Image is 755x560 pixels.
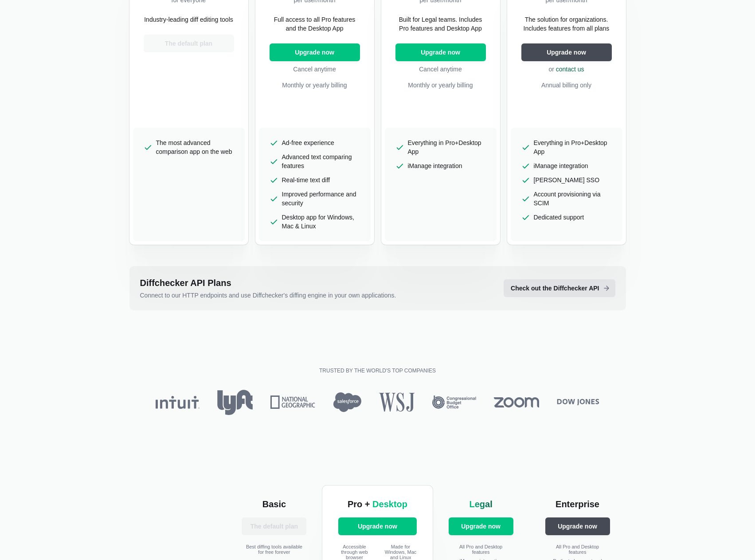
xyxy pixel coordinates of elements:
p: Cancel anytime [270,65,360,74]
span: Desktop [372,499,407,509]
span: Improved performance and security [282,190,360,208]
p: Built for Legal teams. Includes Pro features and Desktop App [395,15,486,33]
p: All Pro and Desktop features [541,544,614,555]
p: The solution for organizations. Includes features from all plans [521,15,612,33]
button: The default plan [242,517,306,535]
span: The most advanced comparison app on the web [156,138,234,156]
span: Account provisioning via SCIM [534,190,612,208]
span: Upgrade now [419,48,462,57]
span: Dedicated support [534,213,584,222]
button: Upgrade now [338,517,416,535]
p: All Pro and Desktop features [445,544,517,555]
button: Upgrade now [521,43,612,61]
span: iManage integration [408,161,462,170]
h2: Enterprise [545,498,610,510]
p: Cancel anytime [395,65,486,74]
span: Everything in Pro+Desktop App [534,138,612,156]
button: Check out the Diffchecker API [504,279,615,297]
span: Upgrade now [293,48,336,57]
p: Monthly or yearly billing [270,81,360,90]
span: Ad-free experience [282,138,334,147]
span: Advanced text comparing features [282,153,360,170]
span: iManage integration [534,161,588,170]
p: or [521,65,612,74]
button: Upgrade now [545,517,610,535]
p: Connect to our HTTP endpoints and use Diffchecker's diffing engine in your own applications. [140,291,497,300]
button: Upgrade now [449,517,513,535]
p: Accessible through web browser [331,544,377,560]
span: The default plan [163,39,214,48]
span: Everything in Pro+Desktop App [408,138,486,156]
a: contact us [556,66,584,73]
p: Annual billing only [521,81,612,90]
h2: Basic [242,498,306,510]
span: [PERSON_NAME] SSO [534,176,600,184]
span: Upgrade now [356,522,399,531]
p: Full access to all Pro features and the Desktop App [270,15,360,33]
p: Made for Windows, Mac and Linux [378,544,424,560]
span: Desktop app for Windows, Mac & Linux [282,213,360,231]
p: Monthly or yearly billing [395,81,486,90]
span: The default plan [249,522,300,531]
span: Check out the Diffchecker API [509,284,601,293]
button: Upgrade now [395,43,486,61]
h2: Pro + [338,498,416,510]
button: The default plan [144,35,234,52]
span: Upgrade now [459,522,502,531]
h2: Diffchecker API Plans [140,277,497,289]
a: Check out the Diffchecker API [504,289,615,296]
span: Legal [469,499,492,509]
span: Upgrade now [556,522,599,531]
p: Best diffing tools available for free forever [238,544,310,555]
p: Industry-leading diff editing tools [144,15,233,24]
button: Upgrade now [270,43,360,61]
span: Real-time text diff [282,176,330,184]
h2: Trusted by the world's top companies [319,367,436,374]
span: Upgrade now [545,48,588,57]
